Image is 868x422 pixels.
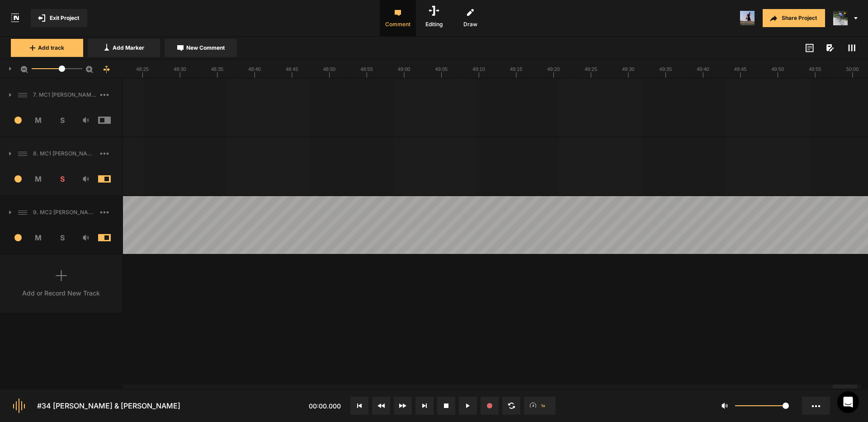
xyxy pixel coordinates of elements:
[660,66,672,72] text: 49:35
[27,173,51,184] span: M
[11,39,83,57] button: Add track
[113,44,144,52] span: Add Marker
[137,66,149,72] text: 48:25
[174,66,186,72] text: 48:30
[31,9,87,27] button: Exit Project
[740,11,755,25] img: ACg8ocJ5zrP0c3SJl5dKscm-Goe6koz8A9fWD7dpguHuX8DX5VIxymM=s96-c
[772,66,784,72] text: 49:50
[524,397,556,415] button: 1x
[361,66,373,72] text: 48:55
[622,66,635,72] text: 49:30
[510,66,523,72] text: 49:15
[165,39,237,57] button: New Comment
[88,39,160,57] button: Add Marker
[22,288,100,298] div: Add or Record New Track
[809,66,822,72] text: 49:55
[186,44,225,52] span: New Comment
[763,9,825,27] button: Share Project
[837,391,859,413] div: Open Intercom Messenger
[398,66,410,72] text: 49:00
[249,66,261,72] text: 48:40
[29,150,100,158] span: 8. MC1 [PERSON_NAME] and [PERSON_NAME] Hard Lock Copy 01
[734,66,747,72] text: 49:45
[435,66,448,72] text: 49:05
[846,66,859,72] text: 50:00
[286,66,298,72] text: 48:45
[833,11,848,25] img: ACg8ocLxXzHjWyafR7sVkIfmxRufCxqaSAR27SDjuE-ggbMy1qqdgD8=s96-c
[697,66,710,72] text: 49:40
[50,14,79,22] span: Exit Project
[38,44,64,52] span: Add track
[50,173,74,184] span: S
[585,66,598,72] text: 49:25
[211,66,224,72] text: 48:35
[50,232,74,243] span: S
[37,400,180,411] div: #34 [PERSON_NAME] & [PERSON_NAME]
[27,232,51,243] span: M
[473,66,486,72] text: 49:10
[29,208,100,216] span: 9. MC2 [PERSON_NAME] and [PERSON_NAME] Hard Lock
[309,402,341,410] span: 00:00.000
[547,66,560,72] text: 49:20
[50,115,74,126] span: S
[29,91,100,99] span: 7. MC1 [PERSON_NAME] and [PERSON_NAME] Hard Lock Copy 01
[323,66,336,72] text: 48:50
[27,115,51,126] span: M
